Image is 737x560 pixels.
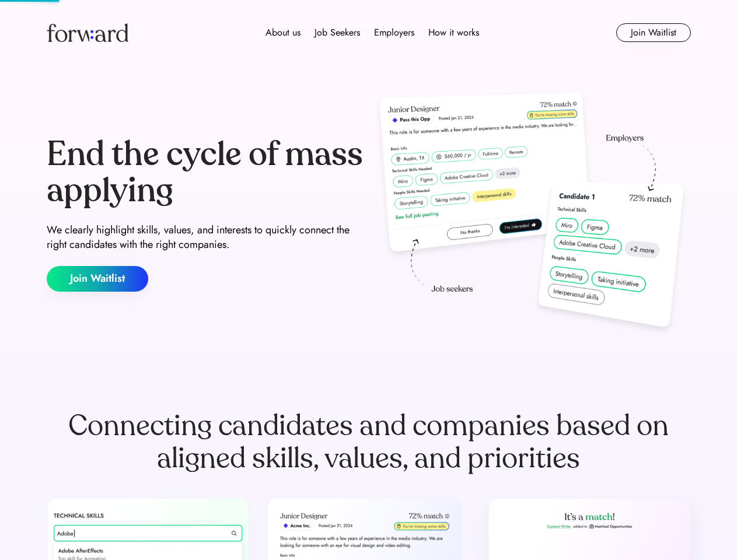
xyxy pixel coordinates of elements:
div: Job Seekers [315,26,360,40]
div: We clearly highlight skills, values, and interests to quickly connect the right candidates with t... [47,223,364,252]
div: How it works [428,26,479,40]
img: Forward logo [47,23,128,42]
div: About us [266,26,301,40]
div: Connecting candidates and companies based on aligned skills, values, and priorities [47,409,691,475]
button: Join Waitlist [616,23,691,42]
div: Employers [374,26,414,40]
button: Join Waitlist [47,266,148,292]
div: End the cycle of mass applying [47,136,364,208]
img: hero-image.png [373,89,691,339]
